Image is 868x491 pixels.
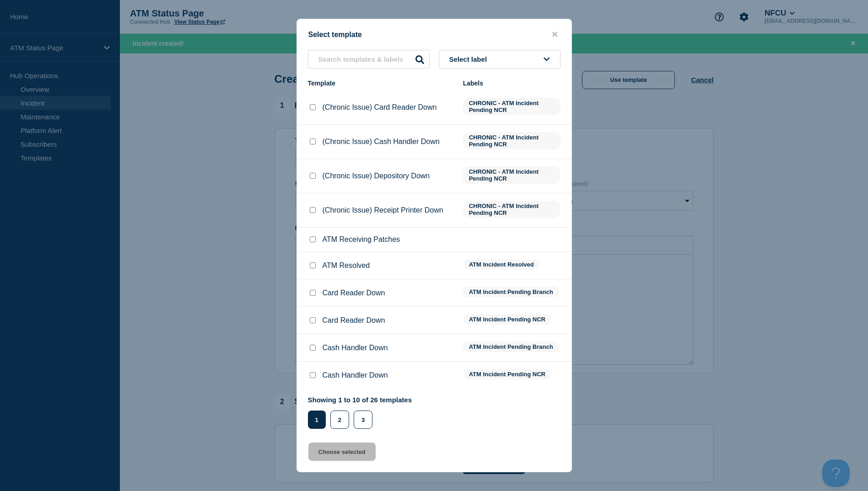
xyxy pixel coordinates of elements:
p: ATM Resolved [323,262,370,270]
button: 3 [354,411,372,429]
p: Card Reader Down [323,289,385,297]
button: Choose selected [308,443,376,461]
span: CHRONIC - ATM Incident Pending NCR [463,166,561,184]
p: Showing 1 to 10 of 26 templates [308,396,412,404]
input: (Chronic Issue) Receipt Printer Down checkbox [310,207,316,213]
input: Cash Handler Down checkbox [310,345,316,351]
input: (Chronic Issue) Depository Down checkbox [310,173,316,179]
button: close button [550,30,560,39]
input: (Chronic Issue) Card Reader Down checkbox [310,104,316,110]
span: CHRONIC - ATM Incident Pending NCR [463,201,561,218]
p: Cash Handler Down [323,344,388,352]
div: Labels [463,80,561,87]
p: Card Reader Down [323,316,385,325]
div: Template [308,80,454,87]
input: Search templates & labels [308,50,430,69]
p: (Chronic Issue) Card Reader Down [323,103,437,112]
div: Select template [297,30,571,39]
span: CHRONIC - ATM Incident Pending NCR [463,132,561,149]
input: (Chronic Issue) Cash Handler Down checkbox [310,139,316,144]
span: ATM Incident Pending Branch [463,287,559,297]
span: ATM Incident Resolved [463,259,540,270]
input: Cash Handler Down checkbox [310,372,316,378]
button: Select label [439,50,561,69]
input: ATM Receiving Patches checkbox [310,236,316,242]
span: ATM Incident Pending NCR [463,314,551,325]
button: 2 [330,411,349,429]
input: ATM Resolved checkbox [310,262,316,268]
button: 1 [308,411,326,429]
input: Card Reader Down checkbox [310,290,316,296]
p: (Chronic Issue) Receipt Printer Down [323,206,443,214]
span: ATM Incident Pending NCR [463,369,551,379]
p: ATM Receiving Patches [323,235,400,244]
span: CHRONIC - ATM Incident Pending NCR [463,98,561,115]
p: Cash Handler Down [323,371,388,379]
p: (Chronic Issue) Cash Handler Down [323,138,440,146]
span: ATM Incident Pending Branch [463,342,559,352]
p: (Chronic Issue) Depository Down [323,172,430,180]
input: Card Reader Down checkbox [310,317,316,323]
span: Select label [449,55,491,63]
